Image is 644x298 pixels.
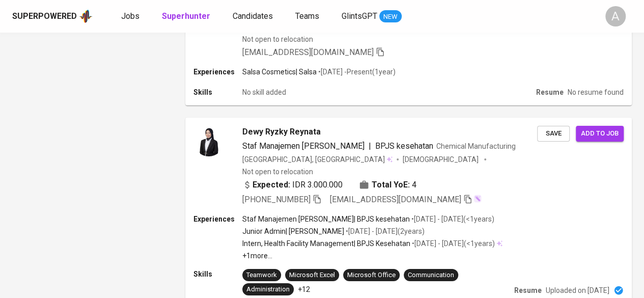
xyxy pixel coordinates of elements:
[581,128,619,140] span: Add to job
[536,87,564,97] p: Resume
[342,10,402,23] a: GlintsGPT NEW
[242,87,286,97] p: No skill added
[295,10,321,23] a: Teams
[347,270,396,280] div: Microsoft Office
[412,179,416,191] span: 4
[242,251,502,261] p: +1 more ...
[576,126,624,142] button: Add to job
[193,214,242,224] p: Experiences
[242,126,321,138] span: Dewy Ryzky Reynata
[162,11,210,21] b: Superhunter
[242,214,410,224] p: Staf Manajemen [PERSON_NAME] | BPJS kesehatan
[330,195,461,204] span: [EMAIL_ADDRESS][DOMAIN_NAME]
[242,195,311,204] span: [PHONE_NUMBER]
[79,9,93,24] img: app logo
[537,126,570,142] button: Save
[375,141,433,151] span: BPJS kesehatan
[193,126,224,156] img: 36fc14ee82c76adee380d7bcf98f02e3.jpg
[289,270,335,280] div: Microsoft Excel
[121,10,142,23] a: Jobs
[253,179,290,191] b: Expected:
[410,238,495,249] p: • [DATE] - [DATE] ( <1 years )
[242,226,344,236] p: Junior Admin | [PERSON_NAME]
[317,67,396,77] p: • [DATE] - Present ( 1 year )
[193,87,242,97] p: Skills
[546,285,609,295] p: Uploaded on [DATE]
[242,179,343,191] div: IDR 3.000.000
[298,284,310,294] p: +12
[162,10,212,23] a: Superhunter
[408,270,454,280] div: Communication
[233,11,273,21] span: Candidates
[436,142,516,150] span: Chemical Manufacturing
[193,67,242,77] p: Experiences
[568,87,624,97] p: No resume found
[233,10,275,23] a: Candidates
[242,154,393,165] div: [GEOGRAPHIC_DATA], [GEOGRAPHIC_DATA]
[242,141,365,151] span: Staf Manajemen [PERSON_NAME]
[514,285,542,295] p: Resume
[242,167,313,177] p: Not open to relocation
[246,270,277,280] div: Teamwork
[379,12,402,22] span: NEW
[12,11,77,22] div: Superpowered
[403,154,480,165] span: [DEMOGRAPHIC_DATA]
[246,285,290,294] div: Administration
[542,128,565,140] span: Save
[410,214,494,224] p: • [DATE] - [DATE] ( <1 years )
[372,179,410,191] b: Total YoE:
[369,140,371,152] span: |
[242,47,374,57] span: [EMAIL_ADDRESS][DOMAIN_NAME]
[473,195,482,203] img: magic_wand.svg
[242,238,410,249] p: Intern, Health Facility Management | BPJS Kesehatan
[342,11,377,21] span: GlintsGPT
[121,11,139,21] span: Jobs
[605,6,626,26] div: A
[193,269,242,279] p: Skills
[242,34,313,44] p: Not open to relocation
[12,9,93,24] a: Superpoweredapp logo
[295,11,319,21] span: Teams
[242,67,317,77] p: Salsa Cosmetics | Salsa
[344,226,425,236] p: • [DATE] - [DATE] ( 2 years )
